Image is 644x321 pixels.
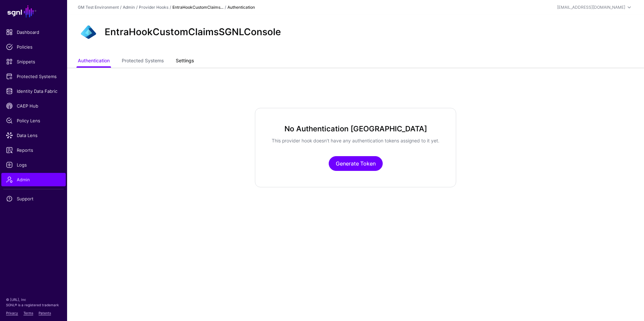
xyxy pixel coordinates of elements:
[223,4,227,10] div: /
[6,44,61,50] span: Policies
[271,124,440,133] h3: No Authentication [GEOGRAPHIC_DATA]
[1,173,66,186] a: Admin
[6,88,61,94] span: Identity Data Fabric
[1,55,66,68] a: Snippets
[271,137,440,144] p: This provider hook doesn’t have any authentication tokens assigned to it yet.
[6,162,61,168] span: Logs
[6,195,61,202] span: Support
[4,4,63,19] a: SGNL
[6,29,61,36] span: Dashboard
[123,5,135,10] a: Admin
[1,158,66,172] a: Logs
[176,55,194,68] a: Settings
[78,21,99,43] img: svg+xml;base64,PHN2ZyB3aWR0aD0iNjQiIGhlaWdodD0iNjQiIHZpZXdCb3g9IjAgMCA2NCA2NCIgZmlsbD0ibm9uZSIgeG...
[1,25,66,39] a: Dashboard
[557,4,625,10] div: [EMAIL_ADDRESS][DOMAIN_NAME]
[122,55,164,68] a: Protected Systems
[6,73,61,80] span: Protected Systems
[23,311,33,315] a: Terms
[1,84,66,98] a: Identity Data Fabric
[6,117,61,124] span: Policy Lens
[139,5,168,10] a: Provider Hooks
[119,4,123,10] div: /
[1,129,66,142] a: Data Lens
[1,143,66,157] a: Reports
[78,55,110,68] a: Authentication
[1,114,66,127] a: Policy Lens
[168,4,172,10] div: /
[6,297,61,302] p: © [URL], Inc
[6,311,18,315] a: Privacy
[6,58,61,65] span: Snippets
[6,147,61,153] span: Reports
[1,70,66,83] a: Protected Systems
[172,5,223,10] strong: EntraHookCustomClaims...
[1,99,66,113] a: CAEP Hub
[6,132,61,139] span: Data Lens
[6,176,61,183] span: Admin
[6,302,61,308] p: SGNL® is a registered trademark
[105,26,281,38] h2: EntraHookCustomClaimsSGNLConsole
[78,5,119,10] a: GM Test Environment
[227,5,255,10] strong: Authentication
[1,40,66,54] a: Policies
[6,103,61,109] span: CAEP Hub
[135,4,139,10] div: /
[39,311,51,315] a: Patents
[329,156,383,171] a: Generate Token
